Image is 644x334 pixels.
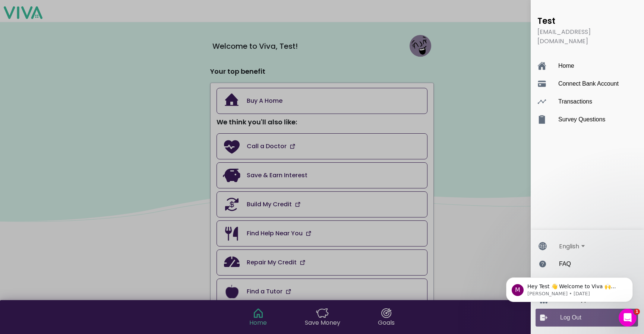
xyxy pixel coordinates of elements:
[560,314,628,321] ion-label: Log Out
[558,98,631,105] ion-label: Transactions
[534,27,641,46] ion-note: [EMAIL_ADDRESS][DOMAIN_NAME]
[534,15,641,27] ion-list-header: Test
[534,255,644,273] a: FAQ
[558,80,631,87] ion-label: Connect Bank Account
[558,116,631,123] ion-label: Survey Questions
[619,309,637,327] iframe: Intercom live chat
[495,262,644,314] iframe: Intercom notifications message
[558,63,631,69] ion-label: Home
[634,309,640,315] span: 1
